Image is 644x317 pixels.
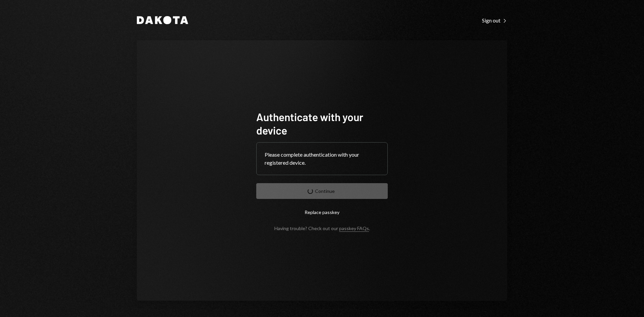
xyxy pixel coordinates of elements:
[482,16,507,24] a: Sign out
[256,110,388,137] h1: Authenticate with your device
[265,151,379,167] div: Please complete authentication with your registered device.
[339,225,369,232] a: passkey FAQs
[482,17,507,24] div: Sign out
[274,225,370,231] div: Having trouble? Check out our .
[256,204,388,220] button: Replace passkey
